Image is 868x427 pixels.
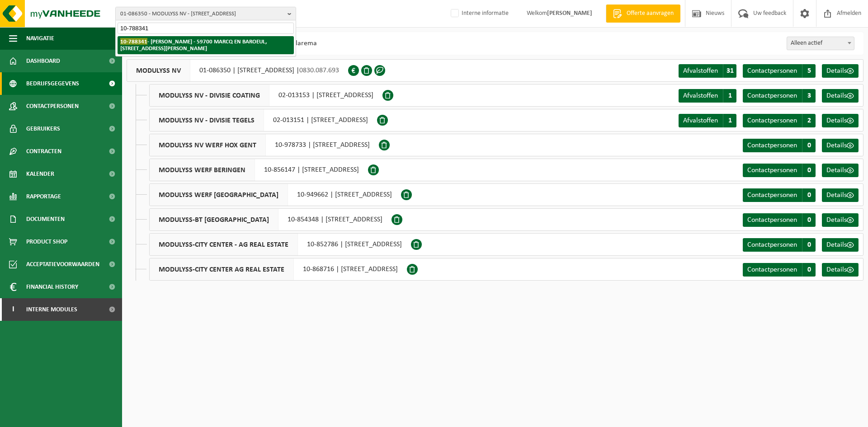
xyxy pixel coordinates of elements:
span: MODULYSS NV [127,60,190,81]
span: Navigatie [26,27,54,50]
a: Contactpersonen 0 [743,164,816,177]
span: Product Shop [26,230,67,253]
span: 1 [723,89,736,103]
span: MODULYSS NV - DIVISIE COATING [150,84,269,106]
span: 2 [802,114,816,127]
span: Contactpersonen [747,92,797,99]
span: Gebruikers [26,117,60,140]
a: Contactpersonen 0 [743,213,816,227]
span: Contactpersonen [747,142,797,149]
span: Bedrijfsgegevens [26,72,79,95]
span: Details [826,92,847,99]
span: Afvalstoffen [683,92,718,99]
span: Afvalstoffen [683,117,718,124]
span: Contactpersonen [747,192,797,199]
span: Details [826,167,847,174]
span: Offerte aanvragen [624,9,676,18]
div: 10-868716 | [STREET_ADDRESS] [149,258,407,281]
span: Details [826,216,847,224]
span: 10-788341 [120,38,147,45]
div: 10-852786 | [STREET_ADDRESS] [149,233,411,256]
div: 02-013153 | [STREET_ADDRESS] [149,84,382,107]
a: Details [822,89,859,103]
span: Alleen actief [787,37,854,50]
span: Contactpersonen [747,266,797,273]
span: Financial History [26,276,78,298]
a: Contactpersonen 5 [743,64,816,78]
a: Offerte aanvragen [606,5,680,23]
span: 1 [723,114,736,127]
span: Details [826,241,847,249]
span: Afvalstoffen [683,67,718,75]
span: Contactpersonen [747,67,797,75]
span: Contactpersonen [747,241,797,249]
a: Details [822,213,859,227]
span: MODULYSS-BT [GEOGRAPHIC_DATA] [150,209,278,230]
a: Details [822,114,859,127]
span: 0 [802,188,816,202]
span: Contracten [26,140,61,163]
div: 10-978733 | [STREET_ADDRESS] [149,134,379,156]
a: Contactpersonen 3 [743,89,816,103]
span: Documenten [26,208,65,230]
a: Contactpersonen 2 [743,114,816,127]
div: 10-854348 | [STREET_ADDRESS] [149,208,392,231]
span: 0 [802,238,816,252]
input: Zoeken naar gekoppelde vestigingen [118,23,294,34]
span: Acceptatievoorwaarden [26,253,99,276]
strong: [PERSON_NAME] [547,10,592,17]
span: MODULYSS NV WERF HOX GENT [150,134,266,156]
a: Details [822,139,859,152]
a: Details [822,238,859,252]
span: Dashboard [26,50,60,72]
a: Details [822,164,859,177]
strong: - [PERSON_NAME] - 59700 MARCQ EN BAROEUL, [STREET_ADDRESS][PERSON_NAME] [120,38,267,52]
span: Kalender [26,163,54,185]
a: Afvalstoffen 1 [679,114,736,127]
a: Contactpersonen 0 [743,238,816,252]
span: Details [826,117,847,124]
span: 0 [802,263,816,277]
label: Interne informatie [449,7,509,20]
div: 01-086350 | [STREET_ADDRESS] | [127,59,348,82]
span: Details [826,266,847,273]
span: 0830.087.693 [299,67,339,74]
span: MODULYSS-CITY CENTER - AG REAL ESTATE [150,234,298,255]
span: 31 [723,64,736,78]
span: 0 [802,164,816,177]
a: Contactpersonen 0 [743,263,816,277]
span: Alleen actief [787,37,854,50]
span: 0 [802,139,816,152]
div: 10-856147 | [STREET_ADDRESS] [149,159,368,181]
a: Contactpersonen 0 [743,139,816,152]
span: MODULYSS NV - DIVISIE TEGELS [150,109,264,131]
div: 10-949662 | [STREET_ADDRESS] [149,183,401,206]
span: I [9,298,17,321]
span: Contactpersonen [747,216,797,224]
span: 5 [802,64,816,78]
button: 01-086350 - MODULYSS NV - [STREET_ADDRESS] [115,7,296,20]
span: MODULYSS WERF BERINGEN [150,159,255,181]
a: Details [822,64,859,78]
span: Details [826,67,847,75]
span: 01-086350 - MODULYSS NV - [STREET_ADDRESS] [120,7,284,21]
a: Afvalstoffen 1 [679,89,736,103]
span: Interne modules [26,298,77,321]
span: Contactpersonen [26,95,79,117]
span: 3 [802,89,816,103]
span: Contactpersonen [747,167,797,174]
a: Details [822,263,859,277]
a: Details [822,188,859,202]
span: Contactpersonen [747,117,797,124]
a: Contactpersonen 0 [743,188,816,202]
span: Details [826,142,847,149]
span: MODULYSS WERF [GEOGRAPHIC_DATA] [150,184,288,206]
a: Afvalstoffen 31 [679,64,736,78]
span: 0 [802,213,816,227]
div: 02-013151 | [STREET_ADDRESS] [149,109,377,131]
span: MODULYSS-CITY CENTER AG REAL ESTATE [150,258,294,280]
span: Details [826,192,847,199]
li: Vlarema [276,37,317,50]
span: Rapportage [26,185,61,208]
